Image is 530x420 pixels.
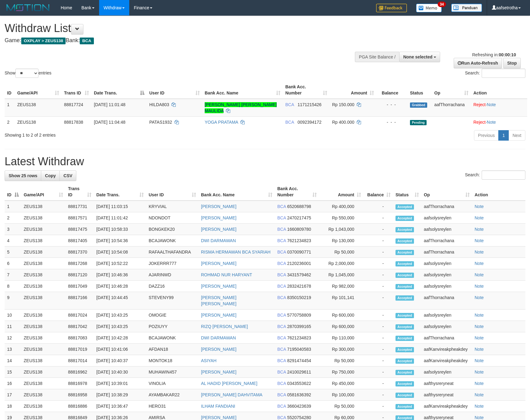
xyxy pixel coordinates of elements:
td: 9 [5,292,21,310]
td: [DATE] 10:43:25 [94,310,146,321]
span: Copy 2470217475 to clipboard [287,215,311,220]
th: Amount: activate to sort column ascending [330,81,376,99]
img: Button%20Memo.svg [416,4,442,12]
input: Search: [482,69,525,78]
a: [PERSON_NAME] DAHVITAMA [201,392,263,397]
td: AJARINWD [146,269,199,281]
td: OMOGIE [146,310,199,321]
a: Run Auto-Refresh [454,58,502,68]
td: Rp 450,000 [319,378,363,389]
th: User ID: activate to sort column ascending [147,81,202,99]
th: Balance: activate to sort column ascending [363,183,393,201]
td: ZEUS138 [21,235,66,246]
a: Note [475,238,484,243]
span: [DATE] 11:01:48 [94,102,125,107]
a: Note [475,204,484,209]
td: 88817571 [66,212,94,224]
td: aafThorrachana [421,292,472,310]
td: Rp 50,000 [319,355,363,366]
td: aafThorrachana [432,99,471,117]
td: Rp 1,045,000 [319,269,363,281]
span: BCA [277,347,286,352]
select: Showentries [15,69,38,78]
a: ILHAM FANDIANI [201,404,235,409]
th: Action [471,81,527,99]
td: Rp 101,141 [319,292,363,310]
td: [DATE] 10:52:22 [94,258,146,269]
th: Status [408,81,432,99]
td: - [363,344,393,355]
span: BCA [277,204,286,209]
a: Note [475,392,484,397]
span: Accepted [395,358,414,364]
span: Copy 0343553622 to clipboard [287,381,311,386]
td: KRYVIAL [146,201,199,212]
span: None selected [403,54,432,59]
td: · [471,116,527,128]
span: CSV [63,173,72,178]
th: Trans ID: activate to sort column ascending [66,183,94,201]
td: aafThorrachana [421,235,472,246]
div: - - - [379,102,405,108]
td: DAZZ16 [146,281,199,292]
td: Rp 50,000 [319,246,363,258]
span: [DATE] 11:04:48 [94,120,125,125]
a: Note [475,215,484,220]
span: OXPLAY > ZEUS138 [21,38,66,44]
td: [DATE] 10:46:28 [94,281,146,292]
span: Copy 7621234823 to clipboard [287,335,311,340]
a: Show 25 rows [5,170,41,181]
th: Bank Acc. Name: activate to sort column ascending [202,81,283,99]
a: Note [475,370,484,374]
td: ZEUS138 [21,332,66,344]
td: 4 [5,235,21,246]
td: AFDAN18 [146,344,199,355]
td: 1 [5,99,15,117]
span: BCA [277,381,286,386]
span: BCA [277,261,286,266]
td: ZEUS138 [15,116,62,128]
span: Copy 0370090771 to clipboard [287,250,311,254]
td: 88816978 [66,378,94,389]
td: - [363,281,393,292]
td: 88817042 [66,321,94,332]
button: None selected [399,52,440,62]
th: Date Trans.: activate to sort column ascending [94,183,146,201]
th: Action [472,183,525,201]
th: Game/API: activate to sort column ascending [15,81,62,99]
span: Copy 3431579462 to clipboard [287,272,311,277]
span: Accepted [395,284,414,289]
td: aafKanvireakpheakdey [421,355,472,366]
td: JOKERRR777 [146,258,199,269]
td: Rp 750,000 [319,366,363,378]
span: Copy 7621234823 to clipboard [287,238,311,243]
span: Accepted [395,313,414,318]
td: 2 [5,116,15,128]
td: [DATE] 10:39:01 [94,378,146,389]
td: - [363,378,393,389]
img: Feedback.jpg [376,4,407,12]
span: Accepted [395,324,414,330]
a: [PERSON_NAME] [201,227,236,232]
td: aafthysreryneat [421,378,472,389]
td: ZEUS138 [21,292,66,310]
td: aafThorrachana [421,332,472,344]
span: Accepted [395,238,414,244]
td: ZEUS138 [21,224,66,235]
a: [PERSON_NAME] [201,204,236,209]
th: Balance [376,81,408,99]
span: Copy 6520688798 to clipboard [287,204,311,209]
span: BCA [277,284,286,289]
td: - [363,321,393,332]
a: [PERSON_NAME] [201,347,236,352]
td: BCAJAWONK [146,332,199,344]
span: BCA [285,102,294,107]
span: Copy 1660809780 to clipboard [287,227,311,232]
a: [PERSON_NAME] [201,284,236,289]
td: RAFAALTHAFANDRA [146,246,199,258]
input: Search: [482,170,525,180]
td: Rp 600,000 [319,310,363,321]
td: [DATE] 10:54:36 [94,235,146,246]
td: ZEUS138 [21,258,66,269]
th: ID: activate to sort column descending [5,183,21,201]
